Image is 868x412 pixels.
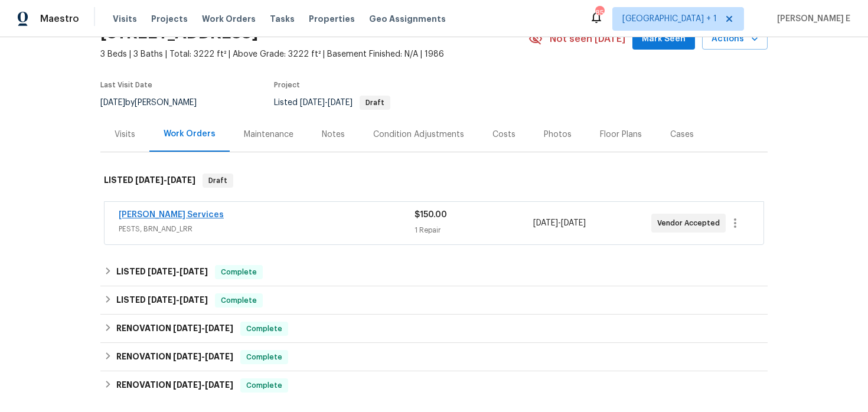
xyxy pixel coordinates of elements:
[100,286,768,315] div: LISTED [DATE]-[DATE]Complete
[173,352,233,361] span: -
[242,323,287,335] span: Complete
[116,265,208,279] h6: LISTED
[116,350,233,364] h6: RENOVATION
[100,99,125,107] span: [DATE]
[100,371,768,400] div: RENOVATION [DATE]-[DATE]Complete
[300,99,325,107] span: [DATE]
[100,96,211,110] div: by [PERSON_NAME]
[116,378,233,393] h6: RENOVATION
[173,324,201,332] span: [DATE]
[173,381,233,389] span: -
[216,266,262,278] span: Complete
[242,351,287,363] span: Complete
[369,13,446,25] span: Geo Assignments
[702,28,768,50] button: Actions
[300,99,353,107] span: -
[533,219,558,227] span: [DATE]
[40,13,79,25] span: Maestro
[550,33,625,45] span: Not seen [DATE]
[274,81,300,89] span: Project
[167,176,195,184] span: [DATE]
[119,211,224,219] a: [PERSON_NAME] Services
[100,27,258,39] h2: [STREET_ADDRESS]
[113,13,137,25] span: Visits
[100,315,768,343] div: RENOVATION [DATE]-[DATE]Complete
[328,99,353,107] span: [DATE]
[116,322,233,336] h6: RENOVATION
[100,343,768,371] div: RENOVATION [DATE]-[DATE]Complete
[205,324,233,332] span: [DATE]
[242,380,287,391] span: Complete
[148,267,208,276] span: -
[173,324,233,332] span: -
[119,223,415,235] span: PESTS, BRN_AND_LRR
[270,15,295,23] span: Tasks
[533,217,586,229] span: -
[164,128,216,140] div: Work Orders
[180,296,208,304] span: [DATE]
[361,99,389,106] span: Draft
[100,162,768,200] div: LISTED [DATE]-[DATE]Draft
[173,352,201,361] span: [DATE]
[135,176,164,184] span: [DATE]
[100,81,152,89] span: Last Visit Date
[373,129,464,140] div: Condition Adjustments
[202,13,256,25] span: Work Orders
[772,13,850,25] span: [PERSON_NAME] E
[180,267,208,276] span: [DATE]
[151,13,188,25] span: Projects
[204,175,232,187] span: Draft
[309,13,355,25] span: Properties
[173,381,201,389] span: [DATE]
[600,129,642,140] div: Floor Plans
[148,296,176,304] span: [DATE]
[712,32,758,47] span: Actions
[595,7,603,19] div: 85
[274,99,390,107] span: Listed
[205,352,233,361] span: [DATE]
[115,129,135,140] div: Visits
[205,381,233,389] span: [DATE]
[622,13,717,25] span: [GEOGRAPHIC_DATA] + 1
[492,129,515,140] div: Costs
[632,28,695,50] button: Mark Seen
[100,48,528,60] span: 3 Beds | 3 Baths | Total: 3222 ft² | Above Grade: 3222 ft² | Basement Finished: N/A | 1986
[148,296,208,304] span: -
[216,295,262,306] span: Complete
[322,129,345,140] div: Notes
[670,129,694,140] div: Cases
[642,32,686,47] span: Mark Seen
[100,258,768,286] div: LISTED [DATE]-[DATE]Complete
[561,219,586,227] span: [DATE]
[415,211,447,219] span: $150.00
[244,129,293,140] div: Maintenance
[116,293,208,308] h6: LISTED
[135,176,195,184] span: -
[657,217,725,229] span: Vendor Accepted
[544,129,572,140] div: Photos
[104,174,195,188] h6: LISTED
[415,224,533,236] div: 1 Repair
[148,267,176,276] span: [DATE]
